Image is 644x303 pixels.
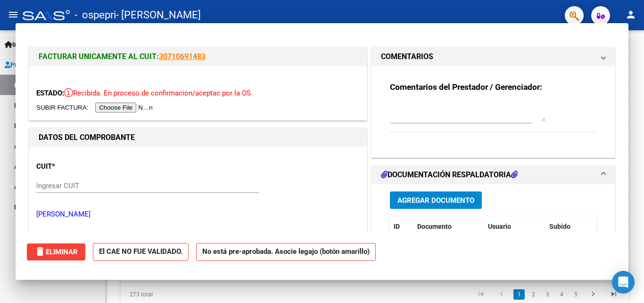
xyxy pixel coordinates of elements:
[528,289,539,300] a: 2
[34,248,78,256] span: Eliminar
[513,289,525,300] a: 1
[196,243,376,261] strong: No está pre-aprobada. Asocie legajo (botón amarillo)
[554,286,569,303] li: page 4
[569,286,583,303] li: page 5
[540,286,554,303] li: page 3
[593,216,640,237] datatable-header-cell: Acción
[381,169,518,181] h1: DOCUMENTACIÓN RESPALDATORIA
[390,82,542,92] strong: Comentarios del Prestador / Gerenciador:
[625,9,636,20] mat-icon: person
[5,39,29,50] span: Inicio
[570,289,581,300] a: 5
[549,223,570,230] span: Subido
[413,216,484,237] datatable-header-cell: Documento
[372,47,615,66] mat-expansion-panel-header: COMENTARIOS
[39,133,135,142] strong: DATOS DEL COMPROBANTE
[381,51,433,62] h1: COMENTARIOS
[5,60,91,70] span: Prestadores / Proveedores
[27,243,85,260] button: Eliminar
[556,289,567,300] a: 4
[64,89,253,97] span: Recibida. En proceso de confirmacion/aceptac por la OS.
[116,5,201,26] span: - [PERSON_NAME]
[472,289,490,300] a: go to first page
[417,223,452,230] span: Documento
[372,165,615,184] mat-expansion-panel-header: DOCUMENTACIÓN RESPALDATORIA
[488,223,511,230] span: Usuario
[93,243,189,261] strong: El CAE NO FUE VALIDADO.
[612,271,635,294] div: Open Intercom Messenger
[34,246,46,257] mat-icon: delete
[493,289,511,300] a: go to previous page
[394,223,400,230] span: ID
[390,216,413,237] datatable-header-cell: ID
[39,52,159,61] span: FACTURAR UNICAMENTE AL CUIT:
[36,209,360,220] p: [PERSON_NAME]
[36,161,133,172] p: CUIT
[159,52,206,61] a: 30710691483
[542,289,553,300] a: 3
[390,191,482,209] button: Agregar Documento
[74,5,116,26] span: - ospepri
[36,89,64,97] span: ESTADO:
[584,289,602,300] a: go to next page
[512,286,526,303] li: page 1
[484,216,545,237] datatable-header-cell: Usuario
[372,66,615,157] div: COMENTARIOS
[397,196,474,205] span: Agregar Documento
[545,216,593,237] datatable-header-cell: Subido
[526,286,540,303] li: page 2
[605,289,623,300] a: go to last page
[8,9,19,20] mat-icon: menu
